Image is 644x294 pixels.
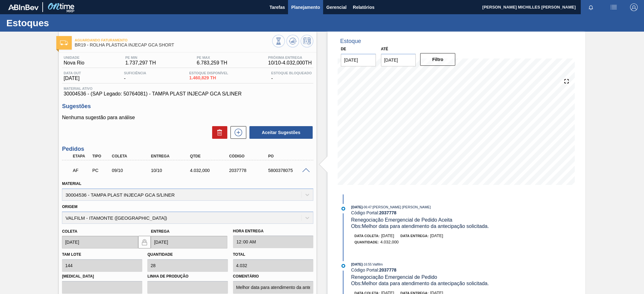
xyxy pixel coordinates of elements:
[110,154,154,158] div: Coleta
[62,146,313,152] h3: Pedidos
[227,126,246,139] div: Nova sugestão
[73,168,90,173] p: AF
[6,19,119,27] h1: Estoques
[138,236,151,248] button: locked
[340,38,361,45] div: Estoque
[91,154,111,158] div: Tipo
[630,3,638,11] img: Logout
[363,263,371,266] span: - 16:55
[71,163,92,177] div: Aguardando Faturamento
[71,154,92,158] div: Etapa
[351,267,501,273] div: Código Portal:
[351,217,452,223] span: Renegociação Emergencial de Pedido Aceita
[351,274,437,280] span: Renegociação Emergencial de Pedido
[341,264,345,268] img: atual
[353,3,374,11] span: Relatórios
[209,126,227,139] div: Excluir Sugestões
[147,272,228,281] label: Linha de Produção
[371,262,383,266] span: : Valfilm
[381,54,416,66] input: dd/mm/yyyy
[188,168,232,173] div: 4.032,000
[351,205,363,209] span: [DATE]
[363,205,371,209] span: - 06:47
[301,35,313,47] button: Programar Estoque
[110,168,154,173] div: 09/10/2025
[233,252,245,257] label: Total
[354,234,380,238] span: Data coleta:
[430,233,443,238] span: [DATE]
[91,168,111,173] div: Pedido de Compra
[125,60,156,66] span: 1.737,297 TH
[125,56,156,59] span: PE MIN
[270,71,313,81] div: -
[149,154,193,158] div: Entrega
[64,56,84,59] span: Unidade
[268,56,312,59] span: Próxima Entrega
[267,154,310,158] div: PO
[371,205,431,209] span: : [PERSON_NAME] [PERSON_NAME]
[233,272,313,281] label: Comentário
[269,3,285,11] span: Tarefas
[75,43,272,47] span: BR19 - ROLHA PLÁSTICA INJECAP GCA SHORT
[151,236,227,248] input: dd/mm/yyyy
[379,267,396,273] strong: 2037778
[351,210,501,215] div: Código Portal:
[151,229,169,234] label: Entrega
[122,71,148,81] div: -
[351,224,489,229] span: Obs: Melhor data para atendimento da antecipação solicitada.
[62,236,138,248] input: dd/mm/yyyy
[62,205,77,209] label: Origem
[62,181,81,186] label: Material
[379,210,396,215] strong: 2037778
[381,47,388,51] label: Até
[197,60,227,66] span: 6.783,259 TH
[60,40,68,45] img: Ícone
[64,71,81,75] span: Data out
[62,229,77,234] label: Coleta
[141,238,148,246] img: locked
[272,35,285,47] button: Visão Geral dos Estoques
[351,262,363,266] span: [DATE]
[267,168,310,173] div: 5800378075
[64,87,312,90] span: Material ativo
[64,91,312,97] span: 30004536 - (SAP Legado: 50764081) - TAMPA PLAST INJECAP GCA S/LINER
[291,3,320,11] span: Planejamento
[64,76,81,81] span: [DATE]
[189,71,228,75] span: Estoque Disponível
[228,168,272,173] div: 2037778
[271,71,312,75] span: Estoque Bloqueado
[610,3,617,11] img: userActions
[326,3,347,11] span: Gerencial
[341,54,376,66] input: dd/mm/yyyy
[351,281,489,286] span: Obs: Melhor data para atendimento da antecipação solicitada.
[581,3,601,12] button: Notificações
[381,233,394,238] span: [DATE]
[147,252,173,257] label: Quantidade
[246,126,313,139] div: Aceitar Sugestões
[75,38,272,42] span: Aguardando Faturamento
[249,126,313,139] button: Aceitar Sugestões
[268,60,312,66] span: 10/10 - 4.032,000 TH
[197,56,227,59] span: PE MAX
[149,168,193,173] div: 10/10/2025
[62,115,313,120] p: Nenhuma sugestão para análise
[341,47,346,51] label: De
[401,234,429,238] span: Data entrega:
[354,240,379,244] span: Quantidade :
[286,35,299,47] button: Atualizar Gráfico
[189,76,228,80] span: 1.460,829 TH
[233,227,313,236] label: Hora Entrega
[228,154,272,158] div: Código
[341,207,345,211] img: atual
[188,154,232,158] div: Qtde
[420,53,455,66] button: Filtro
[124,71,146,75] span: Suficiência
[380,240,399,244] span: 4.032,000
[62,252,81,257] label: Tam lote
[62,103,313,110] h3: Sugestões
[8,4,39,10] img: TNhmsLtSVTkK8tSr43FrP2fwEKptu5GPRR3wAAAABJRU5ErkJggg==
[64,60,84,66] span: Nova Rio
[62,272,142,281] label: [MEDICAL_DATA]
